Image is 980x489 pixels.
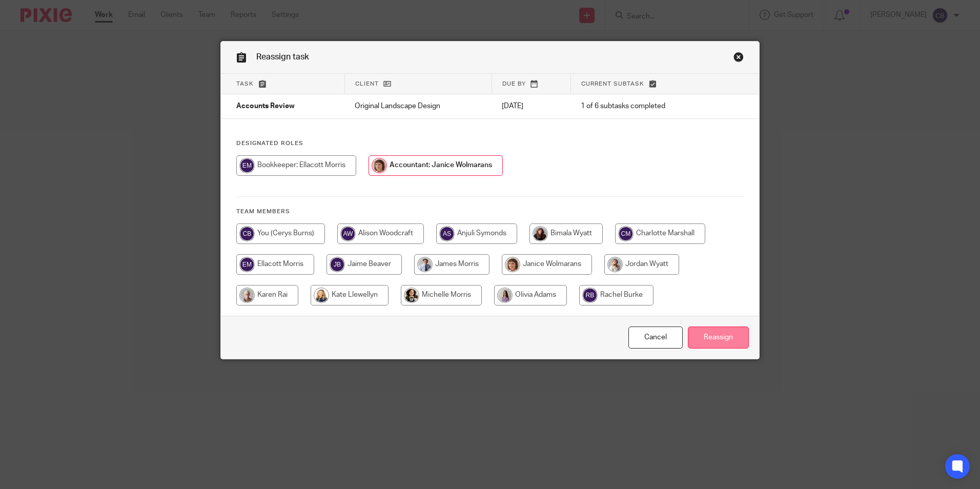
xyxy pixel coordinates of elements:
span: Accounts Review [236,103,295,110]
span: Client [355,81,379,87]
span: Reassign task [256,53,309,61]
a: Close this dialog window [628,327,683,349]
p: Original Landscape Design [355,101,481,111]
span: Task [236,81,254,87]
span: Due by [502,81,526,87]
a: Close this dialog window [733,52,744,66]
input: Reassign [688,327,749,349]
h4: Designated Roles [236,139,744,148]
h4: Team members [236,208,744,216]
p: [DATE] [502,101,560,111]
span: Current subtask [581,81,644,87]
td: 1 of 6 subtasks completed [570,94,716,119]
